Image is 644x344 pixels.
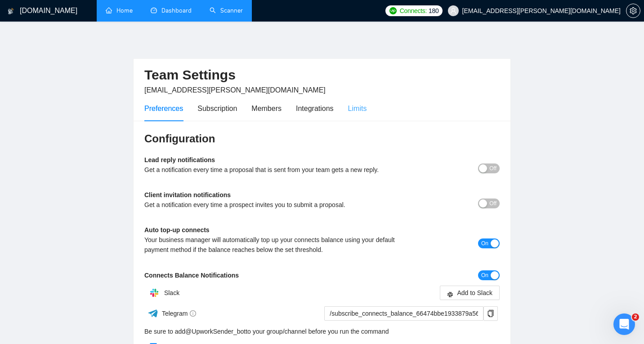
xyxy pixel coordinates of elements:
[164,289,179,296] span: Slack
[457,288,492,298] span: Add to Slack
[348,103,367,114] div: Limits
[400,6,427,16] span: Connects:
[144,132,500,146] h3: Configuration
[429,6,438,16] span: 180
[626,7,640,14] span: setting
[389,7,397,14] img: upwork-logo.png
[162,310,197,317] span: Telegram
[144,66,500,84] h2: Team Settings
[190,310,196,317] span: info-circle
[144,103,183,114] div: Preferences
[148,308,159,319] img: ww3wtPAAAAAElFTkSuQmCC
[144,226,210,234] b: Auto top-up connects
[450,8,456,14] span: user
[8,4,14,18] img: logo
[296,103,334,114] div: Integrations
[145,284,163,302] img: hpQkSZIkSZIkSZIkSZIkSZIkSZIkSZIkSZIkSZIkSZIkSZIkSZIkSZIkSZIkSZIkSZIkSZIkSZIkSZIkSZIkSZIkSZIkSZIkS...
[106,7,133,14] a: homeHome
[626,7,640,14] a: setting
[484,310,497,317] span: copy
[144,165,411,175] div: Get a notification every time a proposal that is sent from your team gets a new reply.
[489,198,496,208] span: Off
[481,238,488,248] span: On
[210,7,243,14] a: searchScanner
[144,191,231,198] b: Client invitation notifications
[440,286,500,300] button: slackAdd to Slack
[626,4,640,18] button: setting
[144,86,326,94] span: [EMAIL_ADDRESS][PERSON_NAME][DOMAIN_NAME]
[613,313,635,335] iframe: Intercom live chat
[151,7,192,14] a: dashboardDashboard
[447,291,453,297] span: slack
[144,272,239,279] b: Connects Balance Notifications
[197,103,237,114] div: Subscription
[251,103,282,114] div: Members
[144,156,215,163] b: Lead reply notifications
[483,306,498,321] button: copy
[185,326,246,336] a: @UpworkSender_bot
[144,326,500,336] div: Be sure to add to your group/channel before you run the command
[632,313,639,321] span: 2
[144,235,411,255] div: Your business manager will automatically top up your connects balance using your default payment ...
[481,270,488,280] span: On
[144,200,411,210] div: Get a notification every time a prospect invites you to submit a proposal.
[489,163,496,173] span: Off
